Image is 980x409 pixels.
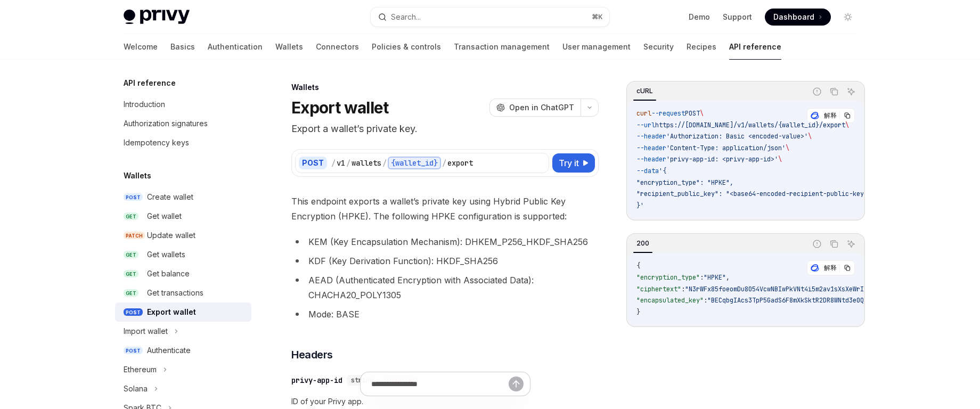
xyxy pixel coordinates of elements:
[636,296,704,305] span: "encapsulated_key"
[651,109,685,118] span: --request
[331,158,336,168] div: /
[643,34,674,60] a: Security
[552,153,595,173] button: Try it
[124,363,157,376] div: Ethereum
[633,237,652,250] div: 200
[124,251,138,259] span: GET
[124,77,176,89] h5: API reference
[687,34,716,60] a: Recipes
[115,283,251,302] a: GETGet transactions
[636,155,666,163] span: --header
[659,167,666,175] span: '{
[844,85,858,99] button: Ask AI
[636,132,666,141] span: --header
[115,379,251,398] button: Solana
[827,85,841,99] button: Copy the contents from the code block
[124,308,143,316] span: POST
[124,289,138,297] span: GET
[371,7,609,27] button: Search...⌘K
[729,34,781,60] a: API reference
[810,85,824,99] button: Report incorrect code
[765,9,831,26] a: Dashboard
[299,157,327,169] div: POST
[115,95,251,114] a: Introduction
[636,308,640,316] span: }
[147,344,191,357] div: Authenticate
[636,109,651,118] span: curl
[636,167,659,175] span: --data
[839,9,856,26] button: Toggle dark mode
[447,158,473,168] div: export
[786,144,789,152] span: \
[147,248,185,261] div: Get wallets
[633,85,656,97] div: cURL
[291,273,599,302] li: AEAD (Authenticated Encryption with Associated Data): CHACHA20_POLY1305
[147,210,182,223] div: Get wallet
[685,285,931,293] span: "N3rWFx85foeomDu8054VcwNBIwPkVNt4i5m2av1sXsXeWrIicVGwutFist12MmnI"
[636,121,655,129] span: --url
[636,190,871,198] span: "recipient_public_key": "<base64-encoded-recipient-public-key>"
[562,34,631,60] a: User management
[291,82,599,93] div: Wallets
[655,121,845,129] span: https://[DOMAIN_NAME]/v1/wallets/{wallet_id}/export
[454,34,550,60] a: Transaction management
[778,155,782,163] span: \
[291,307,599,322] li: Mode: BASE
[592,13,603,21] span: ⌘ K
[509,102,574,113] span: Open in ChatGPT
[700,273,704,282] span: :
[636,178,733,187] span: "encryption_type": "HPKE",
[291,98,388,117] h1: Export wallet
[316,34,359,60] a: Connectors
[391,11,421,23] div: Search...
[124,232,145,240] span: PATCH
[147,191,193,203] div: Create wallet
[115,322,251,341] button: Import wallet
[346,158,350,168] div: /
[337,158,345,168] div: v1
[291,121,599,136] p: Export a wallet’s private key.
[291,347,333,362] span: Headers
[371,372,509,396] input: Ask a question...
[124,270,138,278] span: GET
[388,157,441,169] div: {wallet_id}
[124,325,168,338] div: Import wallet
[666,155,778,163] span: 'privy-app-id: <privy-app-id>'
[352,158,381,168] div: wallets
[115,360,251,379] button: Ethereum
[170,34,195,60] a: Basics
[636,201,644,210] span: }'
[442,158,446,168] div: /
[275,34,303,60] a: Wallets
[115,187,251,207] a: POSTCreate wallet
[124,382,148,395] div: Solana
[636,273,700,282] span: "encryption_type"
[685,109,700,118] span: POST
[147,306,196,318] div: Export wallet
[124,169,151,182] h5: Wallets
[845,121,849,129] span: \
[666,144,786,152] span: 'Content-Type: application/json'
[115,207,251,226] a: GETGet wallet
[124,10,190,24] img: light logo
[124,117,208,130] div: Authorization signatures
[208,34,263,60] a: Authentication
[147,267,190,280] div: Get balance
[147,229,195,242] div: Update wallet
[124,193,143,201] span: POST
[124,34,158,60] a: Welcome
[704,296,707,305] span: :
[489,99,581,117] button: Open in ChatGPT
[115,302,251,322] a: POSTExport wallet
[689,12,710,22] a: Demo
[509,377,524,391] button: Send message
[559,157,579,169] span: Try it
[115,226,251,245] a: PATCHUpdate wallet
[681,285,685,293] span: :
[115,245,251,264] a: GETGet wallets
[700,109,704,118] span: \
[827,237,841,251] button: Copy the contents from the code block
[844,237,858,251] button: Ask AI
[773,12,814,22] span: Dashboard
[810,237,824,251] button: Report incorrect code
